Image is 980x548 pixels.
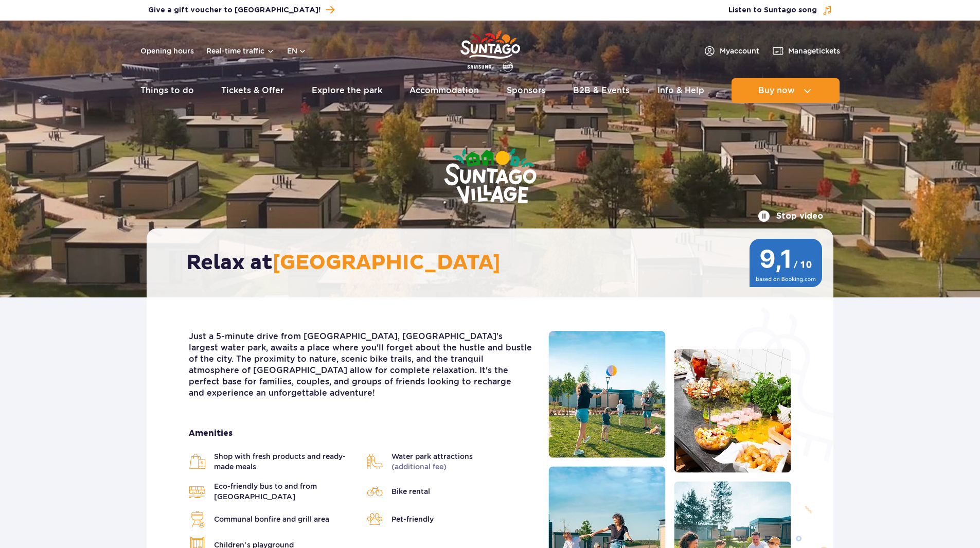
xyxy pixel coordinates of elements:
span: (additional fee) [391,463,447,471]
a: Info & Help [657,78,704,103]
button: Stop video [758,210,823,222]
a: B2B & Events [573,78,630,103]
strong: Amenities [189,428,533,439]
a: Park of Poland [460,26,520,73]
span: [GEOGRAPHIC_DATA] [273,250,501,276]
button: Real-time traffic [206,47,275,55]
a: Tickets & Offer [221,78,284,103]
a: Give a gift voucher to [GEOGRAPHIC_DATA]! [148,3,334,17]
span: Pet-friendly [391,514,434,524]
a: Managetickets [772,45,840,57]
span: Shop with fresh products and ready-made meals [214,451,356,472]
button: Buy now [732,78,840,103]
a: Things to do [140,78,194,103]
h2: Relax at [186,250,804,276]
span: Communal bonfire and grill area [214,514,329,524]
button: Listen to Suntago song [728,5,832,15]
img: Suntago Village [403,108,578,246]
span: Listen to Suntago song [728,5,817,15]
span: Water park attractions [391,451,473,472]
img: 9,1/10 wg ocen z Booking.com [749,239,823,287]
span: My account [720,46,759,56]
span: Eco-friendly bus to and from [GEOGRAPHIC_DATA] [214,481,356,502]
p: Just a 5-minute drive from [GEOGRAPHIC_DATA], [GEOGRAPHIC_DATA]'s largest water park, awaits a pl... [189,331,533,399]
span: Manage tickets [788,46,840,56]
span: Give a gift voucher to [GEOGRAPHIC_DATA]! [148,5,320,15]
a: Explore the park [312,78,382,103]
a: Sponsors [507,78,546,103]
a: Accommodation [409,78,479,103]
a: Myaccount [703,45,759,57]
span: Bike rental [391,486,430,497]
span: Buy now [758,86,795,95]
button: en [287,46,307,56]
a: Opening hours [140,46,194,56]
